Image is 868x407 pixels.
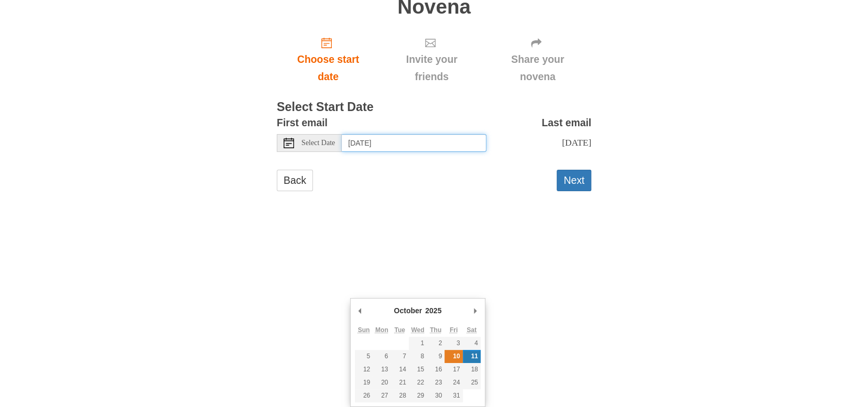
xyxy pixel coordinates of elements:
[301,139,335,147] span: Select Date
[470,303,481,318] button: Next Month
[463,350,481,363] button: 11
[463,363,481,376] button: 18
[427,337,444,350] button: 2
[466,326,476,334] abbr: Saturday
[392,303,424,318] div: October
[355,376,373,389] button: 19
[390,389,408,402] button: 28
[463,337,481,350] button: 4
[390,350,408,363] button: 7
[409,337,427,350] button: 1
[409,376,427,389] button: 22
[375,326,388,334] abbr: Monday
[444,376,462,389] button: 24
[373,363,390,376] button: 13
[355,303,365,318] button: Previous Month
[463,376,481,389] button: 25
[342,134,486,152] input: Use the arrow keys to pick a date
[427,376,444,389] button: 23
[409,363,427,376] button: 15
[390,51,473,85] span: Invite your friends
[287,51,369,85] span: Choose start date
[277,170,313,191] a: Back
[444,389,462,402] button: 31
[390,376,408,389] button: 21
[541,114,591,131] label: Last email
[494,51,581,85] span: Share your novena
[390,363,408,376] button: 14
[427,363,444,376] button: 16
[430,326,441,334] abbr: Thursday
[450,326,458,334] abbr: Friday
[557,170,591,191] button: Next
[427,389,444,402] button: 30
[427,350,444,363] button: 9
[358,326,370,334] abbr: Sunday
[411,326,424,334] abbr: Wednesday
[373,350,390,363] button: 6
[424,303,443,318] div: 2025
[355,363,373,376] button: 12
[355,350,373,363] button: 5
[277,114,328,131] label: First email
[562,137,591,148] span: [DATE]
[277,28,379,91] a: Choose start date
[373,376,390,389] button: 20
[394,326,405,334] abbr: Tuesday
[409,389,427,402] button: 29
[379,28,484,91] div: Click "Next" to confirm your start date first.
[277,101,591,114] h3: Select Start Date
[355,389,373,402] button: 26
[373,389,390,402] button: 27
[444,350,462,363] button: 10
[484,28,591,91] div: Click "Next" to confirm your start date first.
[444,363,462,376] button: 17
[444,337,462,350] button: 3
[409,350,427,363] button: 8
